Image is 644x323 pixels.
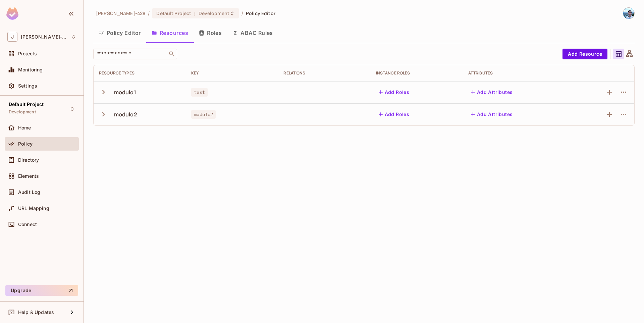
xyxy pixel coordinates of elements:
[191,88,208,97] span: test
[468,87,516,98] button: Add Attributes
[114,89,136,96] div: modulo1
[562,49,607,59] button: Add Resource
[99,70,180,76] div: Resource Types
[9,102,44,107] span: Default Project
[18,67,43,72] span: Monitoring
[18,173,39,179] span: Elements
[93,24,146,41] button: Policy Editor
[21,34,68,40] span: Workspace: John-428
[241,10,243,16] li: /
[246,10,275,16] span: Policy Editor
[5,285,78,296] button: Upgrade
[194,11,196,16] span: :
[191,110,216,119] span: modulo2
[18,51,37,56] span: Projects
[96,10,145,16] span: the active workspace
[18,190,40,195] span: Audit Log
[18,222,37,227] span: Connect
[9,109,36,115] span: Development
[194,24,227,41] button: Roles
[376,109,412,120] button: Add Roles
[376,87,412,98] button: Add Roles
[283,70,365,76] div: Relations
[199,10,229,16] span: Development
[146,24,194,41] button: Resources
[156,10,191,16] span: Default Project
[18,206,49,211] span: URL Mapping
[7,32,17,42] span: J
[18,125,31,130] span: Home
[468,70,564,76] div: Attributes
[148,10,150,16] li: /
[18,157,39,163] span: Directory
[114,111,137,118] div: modulo2
[376,70,458,76] div: Instance roles
[623,8,634,19] img: John Fabio Isaza Benitez
[18,141,33,147] span: Policy
[18,83,37,89] span: Settings
[18,310,54,315] span: Help & Updates
[468,109,516,120] button: Add Attributes
[6,7,18,20] img: SReyMgAAAABJRU5ErkJggg==
[191,70,273,76] div: Key
[227,24,278,41] button: ABAC Rules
